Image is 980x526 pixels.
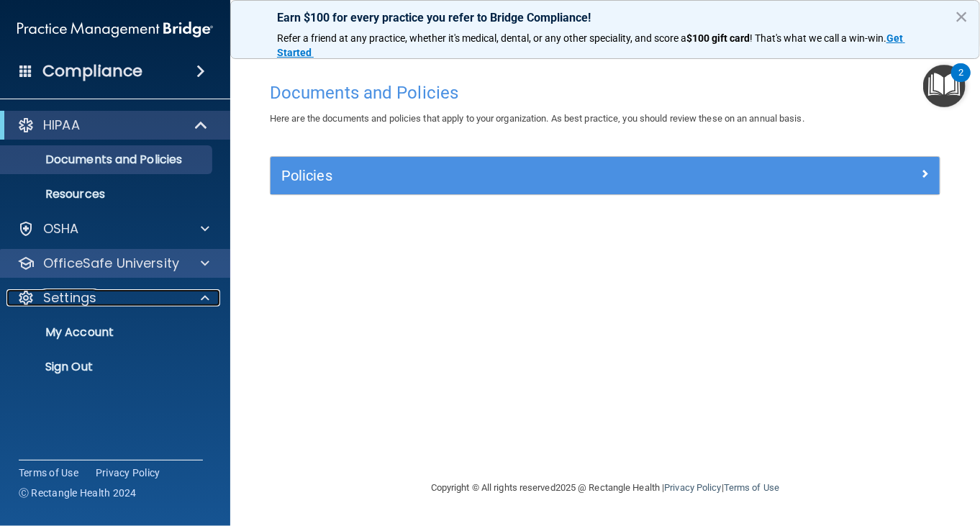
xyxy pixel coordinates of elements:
[17,15,213,44] img: PMB logo
[9,360,206,374] p: Sign Out
[43,255,179,272] p: OfficeSafe University
[17,289,209,307] a: Settings
[9,153,206,167] p: Documents and Policies
[43,289,96,307] p: Settings
[923,65,966,107] button: Open Resource Center, 2 new notifications
[270,113,804,124] span: Here are the documents and policies that apply to your organization. As best practice, you should...
[43,220,79,237] p: OSHA
[9,187,206,201] p: Resources
[17,220,209,237] a: OSHA
[19,466,78,480] a: Terms of Use
[43,117,80,134] p: HIPAA
[17,255,209,272] a: OfficeSafe University
[19,486,137,500] span: Ⓒ Rectangle Health 2024
[17,117,209,134] a: HIPAA
[724,482,779,493] a: Terms of Use
[342,465,868,511] div: Copyright © All rights reserved 2025 @ Rectangle Health | |
[281,164,929,187] a: Policies
[277,32,686,44] span: Refer a friend at any practice, whether it's medical, dental, or any other speciality, and score a
[958,73,963,91] div: 2
[270,83,940,102] h4: Documents and Policies
[281,168,762,183] h5: Policies
[42,61,142,81] h4: Compliance
[96,466,160,480] a: Privacy Policy
[277,11,933,24] p: Earn $100 for every practice you refer to Bridge Compliance!
[9,325,206,340] p: My Account
[955,5,968,28] button: Close
[664,482,721,493] a: Privacy Policy
[750,32,886,44] span: ! That's what we call a win-win.
[277,32,905,58] a: Get Started
[686,32,750,44] strong: $100 gift card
